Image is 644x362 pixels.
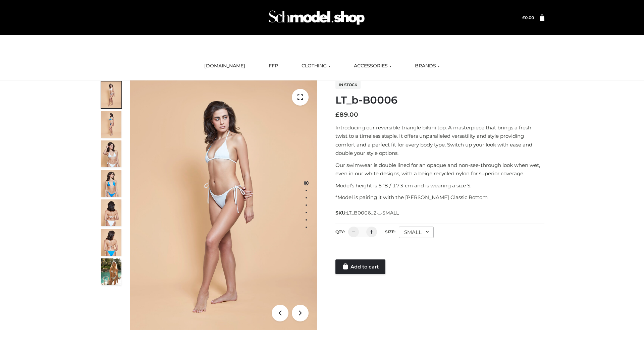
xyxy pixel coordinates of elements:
[335,111,358,118] bdi: 89.00
[346,210,399,216] span: LT_B0006_2-_-SMALL
[335,193,544,202] p: *Model is pairing it with the [PERSON_NAME] Classic Bottom
[335,229,345,234] label: QTY:
[101,81,121,108] img: ArielClassicBikiniTop_CloudNine_AzureSky_OW114ECO_1-scaled.jpg
[399,227,434,238] div: SMALL
[297,59,335,73] a: CLOTHING
[101,140,121,167] img: ArielClassicBikiniTop_CloudNine_AzureSky_OW114ECO_3-scaled.jpg
[410,59,445,73] a: BRANDS
[266,4,367,31] img: Schmodel Admin 964
[130,80,317,330] img: ArielClassicBikiniTop_CloudNine_AzureSky_OW114ECO_1
[349,59,396,73] a: ACCESSORIES
[522,15,534,20] bdi: 0.00
[335,181,544,190] p: Model’s height is 5 ‘8 / 173 cm and is wearing a size S.
[199,59,250,73] a: [DOMAIN_NAME]
[335,259,385,274] a: Add to cart
[101,170,121,197] img: ArielClassicBikiniTop_CloudNine_AzureSky_OW114ECO_4-scaled.jpg
[335,111,339,118] span: £
[101,111,121,138] img: ArielClassicBikiniTop_CloudNine_AzureSky_OW114ECO_2-scaled.jpg
[335,161,544,178] p: Our swimwear is double lined for an opaque and non-see-through look when wet, even in our white d...
[335,209,399,217] span: SKU:
[522,15,534,20] a: £0.00
[335,81,361,89] span: In stock
[101,199,121,226] img: ArielClassicBikiniTop_CloudNine_AzureSky_OW114ECO_7-scaled.jpg
[335,94,544,106] h1: LT_b-B0006
[101,258,121,285] img: Arieltop_CloudNine_AzureSky2.jpg
[385,229,395,234] label: Size:
[101,229,121,256] img: ArielClassicBikiniTop_CloudNine_AzureSky_OW114ECO_8-scaled.jpg
[335,123,544,158] p: Introducing our reversible triangle bikini top. A masterpiece that brings a fresh twist to a time...
[264,59,283,73] a: FFP
[522,15,525,20] span: £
